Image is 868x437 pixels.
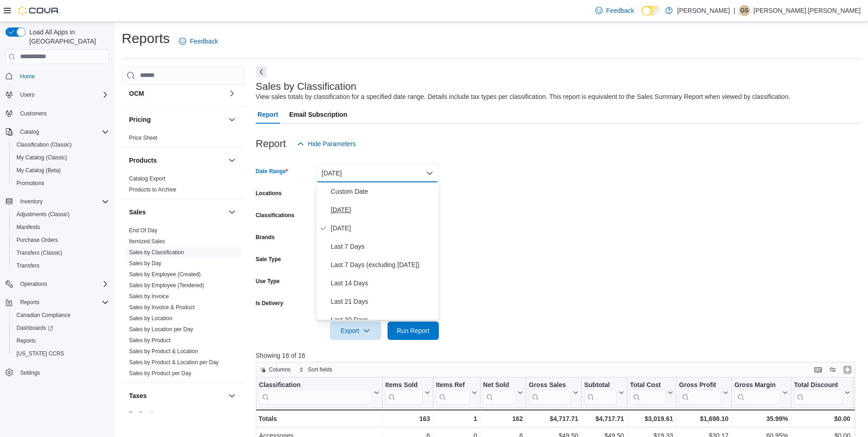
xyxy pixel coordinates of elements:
[122,173,245,199] div: Products
[331,259,435,270] span: Last 7 Days (excluding [DATE])
[129,227,157,234] span: End Of Day
[226,114,237,125] button: Pricing
[308,139,356,148] span: Hide Parameters
[129,282,204,289] span: Sales by Employee (Tendered)
[16,297,43,308] button: Reports
[740,5,748,16] span: GS
[436,381,470,404] div: Items Ref
[256,300,283,307] label: Is Delivery
[129,348,198,355] span: Sales by Product & Location
[794,381,843,404] div: Total Discount
[13,348,109,359] span: Washington CCRS
[16,262,39,269] span: Transfers
[226,207,237,218] button: Sales
[256,92,790,102] div: View sales totals by classification for a specified date range. Details include tax types per cla...
[129,260,162,267] a: Sales by Day
[677,5,730,16] p: [PERSON_NAME]
[16,71,38,82] a: Home
[9,164,113,177] button: My Catalog (Beta)
[529,381,578,404] button: Gross Sales
[259,381,372,404] div: Classification
[331,296,435,307] span: Last 21 Days
[16,324,53,332] span: Dashboards
[20,369,40,377] span: Settings
[2,88,113,101] button: Users
[9,246,113,259] button: Transfers (Classic)
[385,381,430,404] button: Items Sold
[529,381,571,389] div: Gross Sales
[20,198,43,205] span: Inventory
[256,81,356,92] h3: Sales by Classification
[129,282,204,289] a: Sales by Employee (Tendered)
[122,225,245,382] div: Sales
[129,156,157,165] h3: Products
[388,322,439,340] button: Run Report
[129,315,173,322] a: Sales by Location
[256,234,275,241] label: Brands
[13,222,43,233] a: Manifests
[397,326,430,335] span: Run Report
[175,32,221,50] a: Feedback
[226,88,237,99] button: OCM
[16,141,72,148] span: Classification (Classic)
[26,27,109,46] span: Load All Apps in [GEOGRAPHIC_DATA]
[13,235,109,246] span: Purchase Orders
[9,221,113,234] button: Manifests
[331,204,435,215] span: [DATE]
[259,381,372,389] div: Classification
[129,293,169,300] span: Sales by Invoice
[483,381,516,404] div: Net Sold
[584,381,617,389] div: Subtotal
[259,413,379,424] div: Totals
[129,115,151,124] h3: Pricing
[13,165,65,176] a: My Catalog (Beta)
[13,348,68,359] a: [US_STATE] CCRS
[129,271,201,278] a: Sales by Employee (Created)
[13,260,43,271] a: Transfers
[226,155,237,166] button: Products
[129,391,225,400] button: Taxes
[16,350,64,357] span: [US_STATE] CCRS
[679,381,721,404] div: Gross Profit
[129,260,162,267] span: Sales by Day
[129,175,165,182] a: Catalog Export
[13,335,109,346] span: Reports
[269,366,291,373] span: Columns
[122,29,170,48] h1: Reports
[129,348,198,355] a: Sales by Product & Location
[129,370,191,377] a: Sales by Product per Day
[2,278,113,290] button: Operations
[129,411,156,417] a: Tax Details
[129,337,171,344] a: Sales by Product
[2,107,113,120] button: Customers
[592,1,638,20] a: Feedback
[16,108,50,119] a: Customers
[20,91,34,98] span: Users
[16,211,70,218] span: Adjustments (Classic)
[129,326,193,333] a: Sales by Location per Day
[129,238,165,245] span: Itemized Sales
[529,381,571,404] div: Gross Sales
[16,154,67,161] span: My Catalog (Classic)
[16,89,109,100] span: Users
[20,110,47,117] span: Customers
[483,413,523,424] div: 162
[9,234,113,246] button: Purchase Orders
[316,164,439,182] button: [DATE]
[330,322,381,340] button: Export
[129,271,201,278] span: Sales by Employee (Created)
[122,409,245,434] div: Taxes
[13,335,39,346] a: Reports
[129,186,176,193] a: Products to Archive
[20,73,35,80] span: Home
[293,135,360,153] button: Hide Parameters
[436,381,477,404] button: Items Ref
[331,223,435,234] span: [DATE]
[642,16,642,16] span: Dark Mode
[129,238,165,245] a: Itemized Sales
[295,364,336,375] button: Sort fields
[129,175,165,182] span: Catalog Export
[734,381,788,404] button: Gross Margin
[5,66,109,403] nav: Complex example
[13,260,109,271] span: Transfers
